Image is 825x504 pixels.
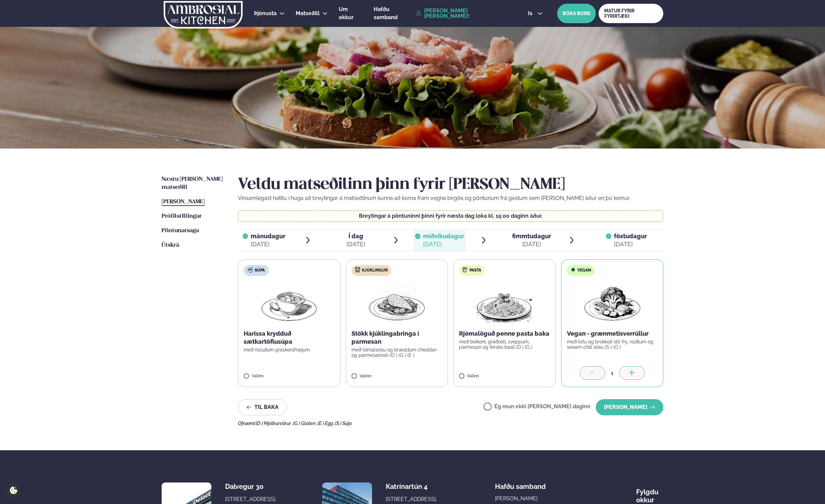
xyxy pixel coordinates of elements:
div: Katrínartún 4 [386,482,439,491]
div: Ofnæmi: [238,421,663,426]
p: með tofu og brokkolí stir fry, núðlum og sesam-chili sósu (S ) (G ) [567,339,658,350]
div: [DATE] [512,240,551,248]
a: Cookie settings [7,484,20,497]
a: Hafðu samband [374,5,413,22]
a: MATUR FYRIR FYRIRTÆKI [599,4,663,23]
p: Vegan - grænmetisvorrúllur [567,330,658,338]
span: Súpa [255,268,265,273]
span: föstudagur [614,233,647,240]
img: Chicken-breast.png [367,281,426,324]
span: Kjúklingur [362,268,388,273]
a: Matseðill [296,9,320,17]
a: Þjónusta [254,9,277,17]
button: Til baka [238,399,287,415]
a: Næstu [PERSON_NAME] matseðill [162,175,224,192]
span: Prófílstillingar [162,213,202,219]
p: Stökk kjúklingabringa í parmesan [352,330,443,346]
span: Um okkur [339,6,354,20]
h2: Veldu matseðilinn þinn fyrir [PERSON_NAME] [238,175,663,194]
p: Breytingar á pöntuninni þinni fyrir næsta dag loka kl. 15:00 daginn áður. [245,213,657,219]
img: Vegan.png [583,281,642,324]
a: Prófílstillingar [162,212,202,220]
p: með ristuðum graskersfræjum [244,347,335,352]
img: chicken.svg [355,267,360,272]
span: is [528,11,534,16]
p: með beikoni, gráðosti, sveppum, parmesan og fersku basil (D ) (G ) [459,339,550,350]
span: Hafðu samband [374,6,398,20]
a: Um okkur [339,5,363,22]
span: Matseðill [296,10,320,16]
span: Þjónusta [254,10,277,16]
p: með tómatsósu og bræddum cheddar- og parmesanosti (D ) (G ) (E ) [352,347,443,358]
img: Soup.png [259,281,319,324]
span: mánudagur [251,233,285,240]
span: Í dag [346,232,365,240]
img: Vegan.svg [570,267,576,272]
img: Spagetti.png [475,281,534,324]
span: Næstu [PERSON_NAME] matseðill [162,176,223,190]
a: [PERSON_NAME] [162,198,205,206]
span: Pasta [469,268,481,273]
span: [PERSON_NAME] [162,199,205,205]
span: (G ) Glúten , [293,421,318,426]
span: (S ) Soja [335,421,352,426]
span: miðvikudagur [423,233,464,240]
span: Vegan [577,268,591,273]
img: pasta.svg [462,267,468,272]
p: Vinsamlegast hafðu í huga að breytingar á matseðlinum kunna að koma fram vegna birgða og pöntunum... [238,194,663,202]
div: [DATE] [423,240,464,248]
span: fimmtudagur [512,233,551,240]
div: [DATE] [251,240,285,248]
p: Harissa krydduð sætkartöflusúpa [244,330,335,346]
img: soup.svg [248,267,253,272]
button: BÓKA BORÐ [557,4,596,23]
a: Útskrá [162,241,179,249]
p: Rjómalöguð penne pasta baka [459,330,550,338]
button: is [523,11,548,16]
span: (D ) Mjólkurvörur , [256,421,293,426]
a: Pöntunarsaga [162,227,199,235]
span: Hafðu samband [495,477,546,491]
a: [PERSON_NAME] [PERSON_NAME]! [416,8,512,19]
button: [PERSON_NAME] [596,399,663,415]
img: logo [163,1,243,29]
span: Útskrá [162,242,179,248]
div: 1 [605,369,619,377]
div: Fylgdu okkur [636,482,663,504]
div: [DATE] [346,240,365,248]
span: Pöntunarsaga [162,228,199,234]
div: [DATE] [614,240,647,248]
div: Dalvegur 30 [225,482,279,491]
span: (E ) Egg , [318,421,335,426]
